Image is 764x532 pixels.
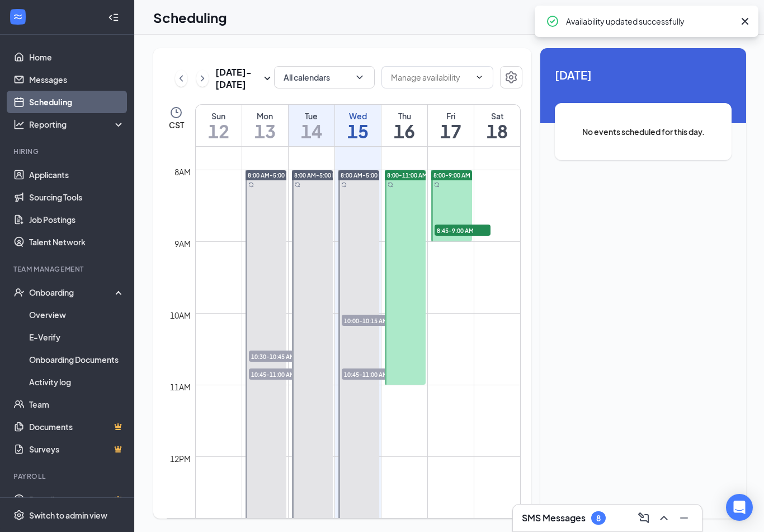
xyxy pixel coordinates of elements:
div: Payroll [13,472,122,481]
span: 8:45-9:00 AM [435,225,491,236]
button: ChevronLeft [175,70,187,87]
div: Open Intercom Messenger [726,494,753,521]
a: October 15, 2025 [335,105,381,146]
div: Onboarding [29,287,115,298]
svg: SmallChevronDown [261,72,274,85]
div: Fri [428,110,474,122]
svg: Collapse [108,12,119,23]
span: 8:00 AM-5:00 PM [294,171,341,179]
div: 11am [168,381,193,393]
svg: UserCheck [13,287,25,298]
div: 9am [172,237,193,250]
h1: 16 [381,122,427,141]
div: 12pm [168,452,193,465]
a: October 18, 2025 [474,105,520,146]
a: Home [29,46,125,68]
a: SurveysCrown [29,438,125,460]
div: 10am [168,309,193,321]
svg: ChevronLeft [176,72,187,85]
svg: Analysis [13,119,25,130]
button: ChevronUp [655,509,673,527]
div: Hiring [13,147,122,156]
div: Mon [242,110,288,122]
button: All calendarsChevronDown [274,66,375,88]
a: Overview [29,304,125,326]
a: October 12, 2025 [196,105,242,146]
a: Messages [29,68,125,91]
h1: 17 [428,122,474,141]
div: Availability updated successfully [566,15,734,28]
span: 8:00 AM-5:00 PM [341,171,387,179]
div: Switch to admin view [29,510,107,521]
a: Applicants [29,164,125,186]
span: CST [169,119,184,130]
a: October 13, 2025 [242,105,288,146]
svg: ComposeMessage [637,511,650,525]
h1: 14 [289,122,334,141]
svg: WorkstreamLogo [12,11,23,22]
h3: [DATE] - [DATE] [215,66,261,91]
div: 8 [596,514,601,523]
div: Sat [474,110,520,122]
span: 10:45-11:00 AM [249,368,305,380]
span: 10:30-10:45 AM [249,351,305,362]
a: Activity log [29,371,125,393]
svg: Sync [295,182,300,188]
span: 8:00-11:00 AM [387,171,427,179]
svg: Sync [248,182,254,188]
div: Tue [289,110,334,122]
svg: Minimize [677,511,691,525]
a: Sourcing Tools [29,186,125,208]
a: October 16, 2025 [381,105,427,146]
div: Team Management [13,264,122,274]
button: ChevronRight [196,70,209,87]
h1: 18 [474,122,520,141]
a: PayrollCrown [29,488,125,511]
svg: Cross [738,15,752,28]
h1: 12 [196,122,242,141]
h1: Scheduling [153,8,227,27]
a: E-Verify [29,326,125,348]
button: ComposeMessage [635,509,653,527]
a: Team [29,393,125,416]
a: October 14, 2025 [289,105,334,146]
span: 10:45-11:00 AM [342,368,398,380]
div: 8am [172,166,193,178]
svg: ChevronDown [475,73,484,82]
a: October 17, 2025 [428,105,474,146]
div: Thu [381,110,427,122]
span: No events scheduled for this day. [577,125,709,138]
a: Talent Network [29,231,125,253]
h1: 13 [242,122,288,141]
a: Scheduling [29,91,125,113]
a: Settings [500,66,522,91]
div: Reporting [29,119,125,130]
svg: ChevronDown [354,72,365,83]
svg: Sync [388,182,393,188]
div: Wed [335,110,381,122]
button: Settings [500,66,522,88]
svg: ChevronRight [197,72,208,85]
span: 8:00-9:00 AM [433,171,470,179]
svg: Sync [341,182,347,188]
svg: CheckmarkCircle [546,15,559,28]
svg: Clock [169,106,183,119]
a: Job Postings [29,208,125,231]
input: Manage availability [391,71,470,83]
svg: Settings [504,71,518,84]
svg: Settings [13,510,25,521]
h3: SMS Messages [522,512,586,524]
a: Onboarding Documents [29,348,125,371]
div: Sun [196,110,242,122]
button: Minimize [675,509,693,527]
svg: Sync [434,182,440,188]
span: 8:00 AM-5:00 PM [248,171,294,179]
span: 10:00-10:15 AM [342,315,398,326]
h1: 15 [335,122,381,141]
svg: ChevronUp [657,511,671,525]
a: DocumentsCrown [29,416,125,438]
span: [DATE] [555,66,732,83]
